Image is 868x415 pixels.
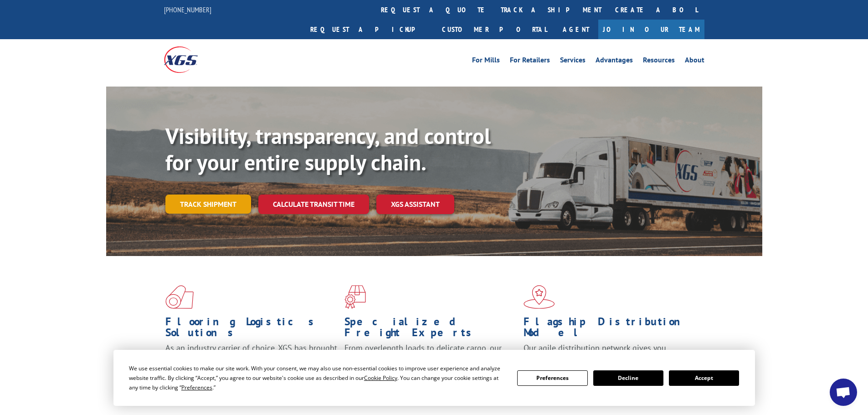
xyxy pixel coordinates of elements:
a: For Mills [472,56,500,67]
span: Cookie Policy [364,374,397,382]
h1: Flooring Logistics Solutions [165,316,338,343]
img: xgs-icon-focused-on-flooring-red [344,285,366,309]
div: We use essential cookies to make our site work. With your consent, we may also use non-essential ... [129,364,506,392]
a: Advantages [596,56,633,67]
a: Services [560,56,586,67]
span: As an industry carrier of choice, XGS has brought innovation and dedication to flooring logistics... [165,343,337,375]
b: Visibility, transparency, and control for your entire supply chain. [165,122,491,176]
a: Agent [554,20,598,39]
h1: Flagship Distribution Model [524,316,696,343]
a: Request a pickup [303,20,435,39]
a: Resources [643,56,675,67]
p: From overlength loads to delicate cargo, our experienced staff knows the best way to move your fr... [344,343,517,383]
a: For Retailers [510,56,550,67]
a: Calculate transit time [258,195,369,214]
span: Preferences [181,384,212,391]
a: Join Our Team [598,20,704,39]
a: Track shipment [165,195,251,214]
img: xgs-icon-flagship-distribution-model-red [524,285,555,309]
span: Our agile distribution network gives you nationwide inventory management on demand. [524,343,691,364]
button: Decline [593,370,663,386]
button: Accept [669,370,739,386]
a: About [685,56,704,67]
a: Customer Portal [435,20,554,39]
img: xgs-icon-total-supply-chain-intelligence-red [165,285,194,309]
div: Cookie Consent Prompt [113,350,755,406]
div: Open chat [830,379,857,406]
a: [PHONE_NUMBER] [164,5,211,14]
h1: Specialized Freight Experts [344,316,517,343]
button: Preferences [517,370,587,386]
a: XGS ASSISTANT [376,195,454,214]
